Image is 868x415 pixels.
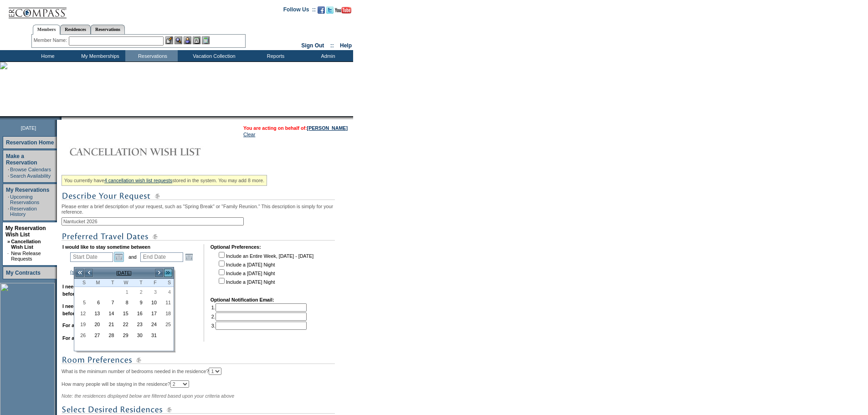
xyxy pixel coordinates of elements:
a: 25 [160,319,173,329]
td: Follow Us :: [283,5,316,16]
td: Thursday, October 30, 2025 [131,330,145,341]
input: Date format: M/D/Y. Shortcut keys: [T] for Today. [UP] or [.] for Next Day. [DOWN] or [,] for Pre... [70,252,113,262]
b: » [7,239,10,244]
th: Friday [145,279,159,287]
img: Cancellation Wish List [62,143,244,161]
a: Reservation Home [6,139,54,146]
a: 26 [75,330,88,340]
span: You are acting on behalf of: [243,125,348,131]
td: Reservations [125,50,178,61]
a: << [75,268,84,277]
td: Thursday, October 16, 2025 [131,308,145,319]
th: Monday [88,279,103,287]
b: I would like to stay sometime between [62,244,150,250]
td: Home [21,50,73,61]
img: b_edit.gif [165,36,173,44]
b: Optional Notification Email: [211,297,274,302]
td: Tuesday, October 21, 2025 [103,319,117,330]
a: 6 [89,297,102,307]
td: and [127,251,138,263]
td: · [8,167,9,172]
span: Note: the residences displayed below are filtered based upon your criteria above [62,393,234,399]
a: 9 [132,297,145,307]
td: Vacation Collection [178,50,248,61]
th: Sunday [74,279,88,287]
span: [DATE] [21,125,36,131]
td: Friday, October 17, 2025 [145,308,159,319]
a: (show holiday calendar) [70,269,122,275]
a: 27 [89,330,102,340]
td: Thursday, October 09, 2025 [131,297,145,308]
td: 2. [211,313,307,321]
a: Upcoming Reservations [10,194,39,205]
td: 1. [211,303,307,312]
td: Friday, October 31, 2025 [145,330,159,341]
span: :: [330,42,334,49]
b: Optional Preferences: [211,244,261,250]
td: Monday, October 27, 2025 [88,330,103,341]
img: b_calculator.gif [202,36,210,44]
a: Open the calendar popup. [184,252,194,262]
a: Make a Reservation [6,153,37,166]
span: 3 [146,289,159,295]
a: 21 [103,319,116,329]
a: 18 [160,308,173,318]
img: View [175,36,182,44]
td: Sunday, October 19, 2025 [74,319,88,330]
td: · [8,206,9,217]
td: Sunday, October 26, 2025 [74,330,88,341]
td: Saturday, October 11, 2025 [159,297,174,308]
b: For a minimum of [62,323,103,328]
a: 16 [132,308,145,318]
td: Monday, October 13, 2025 [88,308,103,319]
a: 4 cancellation wish list requests [104,178,172,183]
a: My Contracts [6,270,41,276]
td: 3. [211,322,307,330]
td: [DATE] [93,268,154,278]
th: Thursday [131,279,145,287]
a: 19 [75,319,88,329]
a: Subscribe to our YouTube Channel [335,9,351,15]
td: Saturday, October 25, 2025 [159,319,174,330]
td: Admin [301,50,353,61]
a: Follow us on Twitter [326,9,334,15]
a: 13 [89,308,102,318]
b: I need a minimum of [62,284,109,289]
a: Clear [243,132,255,137]
span: 4 [160,289,173,295]
td: Include an Entire Week, [DATE] - [DATE] Include a [DATE] Night Include a [DATE] Night Include a [... [217,251,313,291]
a: Members [33,25,61,35]
a: 20 [89,319,102,329]
img: promoShadowLeftCorner.gif [58,116,62,120]
td: · [8,173,9,179]
b: I need a maximum of [62,303,110,309]
div: You currently have stored in the system. You may add 8 more. [62,175,267,186]
td: Tuesday, October 28, 2025 [103,330,117,341]
a: Become our fan on Facebook [318,9,325,15]
th: Saturday [159,279,174,287]
td: Wednesday, October 22, 2025 [117,319,131,330]
a: Browse Calendars [10,167,51,172]
td: Sunday, October 05, 2025 [74,297,88,308]
td: My Memberships [73,50,125,61]
a: 10 [146,297,159,307]
img: Reservations [193,36,200,44]
span: 2 [132,289,145,295]
a: 14 [103,308,116,318]
td: Sunday, October 12, 2025 [74,308,88,319]
a: Open the calendar popup. [114,252,124,262]
a: 7 [103,297,116,307]
th: Wednesday [117,279,131,287]
td: Wednesday, October 15, 2025 [117,308,131,319]
a: New Release Requests [11,251,41,261]
td: Friday, October 24, 2025 [145,319,159,330]
a: My Reservations [6,187,49,193]
a: Residences [60,25,91,34]
a: Help [340,42,352,49]
td: Thursday, October 23, 2025 [131,319,145,330]
a: Reservations [91,25,125,34]
td: Tuesday, October 07, 2025 [103,297,117,308]
a: 17 [146,308,159,318]
td: · [8,194,9,205]
td: Saturday, October 18, 2025 [159,308,174,319]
